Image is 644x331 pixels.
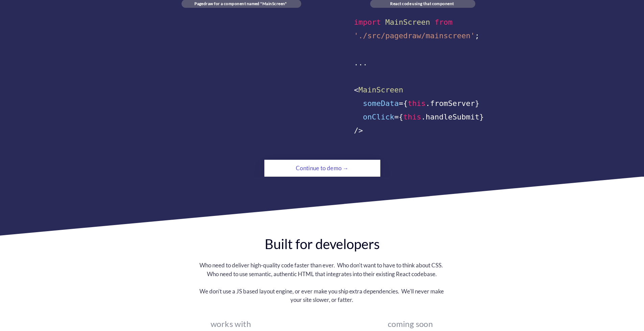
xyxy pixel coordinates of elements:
[403,113,421,121] span: this
[354,31,475,40] span: './src/pagedraw/mainscreen'
[363,113,395,121] span: onClick
[195,287,448,304] div: We don't use a JS based layout engine, or ever make you ship extra dependencies. We'll never make...
[354,124,492,137] div: />
[385,18,430,26] span: MainScreen
[354,97,492,110] div: ={ .fromServer}
[434,18,452,26] span: from
[241,236,403,252] div: Built for developers
[182,1,300,6] div: Pagedraw for a component named "MainScreen"
[283,161,362,175] div: Continue to demo →
[153,15,330,136] img: image.png
[363,99,399,108] span: someData
[195,261,448,278] div: Who need to deliver high-quality code faster than ever. Who don't want to have to think about CSS...
[354,110,492,124] div: ={ .handleSubmit}
[354,56,492,70] div: ...
[383,322,437,326] div: coming soon
[408,99,426,108] span: this
[207,322,255,326] div: works with
[370,1,474,6] div: React code using that component
[264,160,380,177] a: Continue to demo →
[354,18,381,26] span: import
[354,29,492,43] div: ;
[358,86,403,94] span: MainScreen
[354,83,492,97] div: <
